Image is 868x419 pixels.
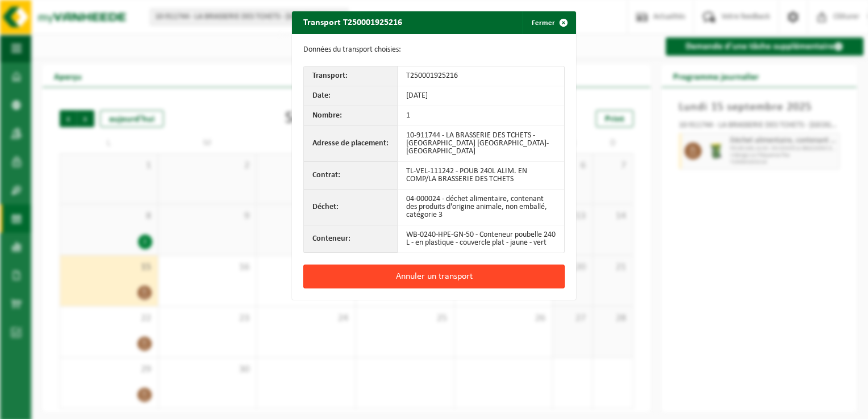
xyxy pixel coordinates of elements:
[304,86,398,106] th: Date:
[304,66,398,86] th: Transport:
[304,106,398,126] th: Nombre:
[398,106,564,126] td: 1
[398,126,564,162] td: 10-911744 - LA BRASSERIE DES TCHETS - [GEOGRAPHIC_DATA] [GEOGRAPHIC_DATA]-[GEOGRAPHIC_DATA]
[398,86,564,106] td: [DATE]
[523,11,575,34] button: Fermer
[398,190,564,225] td: 04-000024 - déchet alimentaire, contenant des produits d'origine animale, non emballé, catégorie 3
[398,225,564,253] td: WB-0240-HPE-GN-50 - Conteneur poubelle 240 L - en plastique - couvercle plat - jaune - vert
[304,225,398,253] th: Conteneur:
[304,190,398,225] th: Déchet:
[398,162,564,190] td: TL-VEL-111242 - POUB 240L ALIM. EN COMP/LA BRASSERIE DES TCHETS
[304,162,398,190] th: Contrat:
[303,45,565,55] p: Données du transport choisies:
[304,126,398,162] th: Adresse de placement:
[292,11,414,33] h2: Transport T250001925216
[398,66,564,86] td: T250001925216
[303,265,565,288] button: Annuler un transport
